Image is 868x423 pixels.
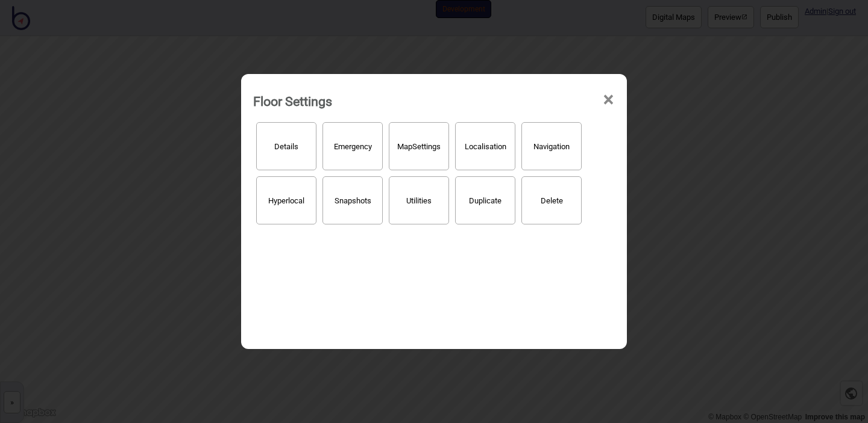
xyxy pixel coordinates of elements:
button: Emergency [322,122,383,170]
button: Duplicate [455,176,515,224]
button: Hyperlocal [256,176,316,224]
button: Navigation [521,122,582,170]
button: Localisation [455,122,515,170]
button: MapSettings [389,122,449,170]
button: Details [256,122,316,170]
span: × [602,80,615,120]
button: Snapshots [322,176,383,224]
div: Floor Settings [253,88,332,114]
button: Utilities [389,176,449,224]
button: Delete [521,176,582,224]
